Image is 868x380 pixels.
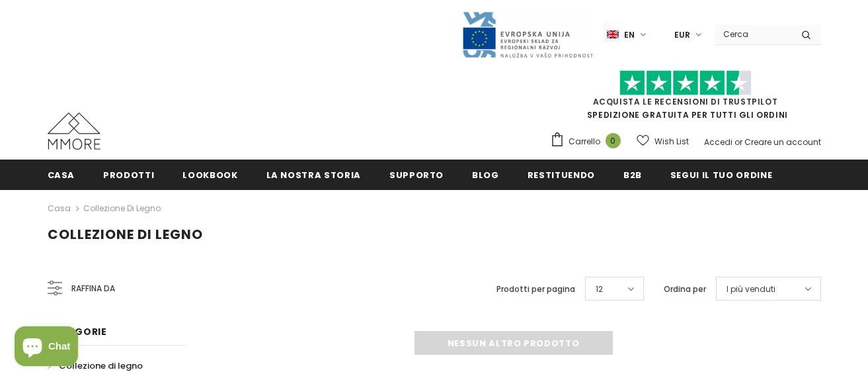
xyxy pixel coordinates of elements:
a: Blog [472,160,499,189]
a: Acquista le recensioni di TrustPilot [593,96,778,107]
span: Restituendo [528,169,595,181]
a: Restituendo [528,160,595,189]
span: EUR [674,28,690,42]
span: Segui il tuo ordine [670,169,772,181]
span: Prodotti [103,169,154,181]
label: Ordina per [664,283,706,296]
span: Collezione di legno [59,359,143,372]
a: Creare un account [744,136,821,148]
span: B2B [623,169,642,181]
span: Blog [472,169,499,181]
a: Accedi [704,136,732,148]
span: or [734,136,742,148]
a: Collezione di legno [83,203,161,214]
a: Casa [48,160,75,189]
a: Javni Razpis [461,28,594,40]
a: Lookbook [182,160,237,189]
span: Categorie [48,325,107,338]
img: Casi MMORE [48,113,100,150]
a: B2B [623,160,642,189]
span: Lookbook [182,169,237,181]
input: Search Site [715,24,791,44]
img: Javni Razpis [461,11,594,59]
img: i-lang-1.png [607,29,619,40]
a: Carrello 0 [550,132,627,152]
span: Wish List [654,135,689,148]
span: Raffina da [71,281,115,296]
a: Wish List [637,130,689,153]
span: I più venduti [727,283,775,296]
a: La nostra storia [266,160,361,189]
a: Casa [48,201,71,216]
span: Carrello [569,135,600,148]
a: Segui il tuo ordine [670,160,772,189]
span: SPEDIZIONE GRATUITA PER TUTTI GLI ORDINI [550,76,821,120]
inbox-online-store-chat: Shopify online store chat [11,326,82,369]
img: Fidati di Pilot Stars [619,70,752,96]
a: supporto [389,160,444,189]
a: Collezione di legno [48,354,143,377]
span: 0 [606,133,621,148]
label: Prodotti per pagina [496,283,575,296]
span: Collezione di legno [48,225,203,244]
span: Casa [48,169,75,181]
span: en [624,28,635,42]
span: supporto [389,169,444,181]
span: La nostra storia [266,169,361,181]
a: Prodotti [103,160,154,189]
span: 12 [596,283,603,296]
